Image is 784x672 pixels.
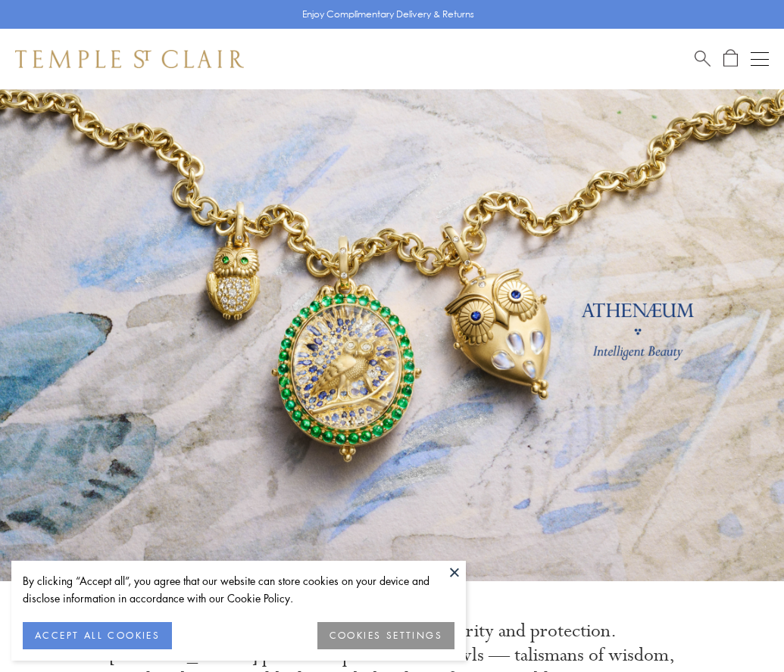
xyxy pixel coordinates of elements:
[23,572,454,607] div: By clicking “Accept all”, you agree that our website can store cookies on your device and disclos...
[751,50,769,68] button: Open navigation
[23,622,172,649] button: ACCEPT ALL COOKIES
[695,49,711,68] a: Search
[317,622,454,649] button: COOKIES SETTINGS
[302,7,474,22] p: Enjoy Complimentary Delivery & Returns
[15,50,244,68] img: Temple St. Clair
[723,49,738,68] a: Open Shopping Bag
